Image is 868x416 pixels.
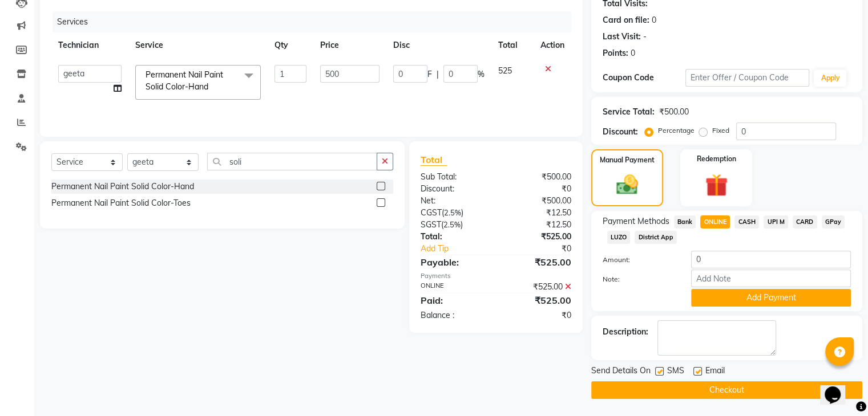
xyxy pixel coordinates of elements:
[128,32,268,58] th: Service
[208,81,213,92] a: x
[534,32,571,58] th: Action
[437,68,439,80] span: |
[591,365,651,379] span: Send Details On
[700,215,730,229] span: ONLINE
[603,14,649,26] div: Card on file:
[412,309,496,321] div: Balance :
[674,215,696,229] span: Bank
[146,70,223,92] span: Permanent Nail Paint Solid Color-Hand
[603,47,628,59] div: Points:
[412,195,496,207] div: Net:
[496,171,580,183] div: ₹500.00
[603,126,638,138] div: Discount:
[496,309,580,321] div: ₹0
[822,215,845,229] span: GPay
[631,47,635,59] div: 0
[697,154,736,164] label: Redemption
[814,70,846,87] button: Apply
[691,251,851,268] input: Amount
[603,31,641,43] div: Last Visit:
[705,365,725,379] span: Email
[496,183,580,195] div: ₹0
[51,197,191,209] div: Permanent Nail Paint Solid Color-Toes
[412,243,510,255] a: Add Tip
[412,219,496,231] div: ( )
[444,208,461,217] span: 2.5%
[496,231,580,243] div: ₹525.00
[691,270,851,287] input: Add Note
[313,32,386,58] th: Price
[607,231,631,244] span: LUZO
[594,255,683,265] label: Amount:
[412,231,496,243] div: Total:
[652,14,656,26] div: 0
[443,220,461,229] span: 2.5%
[498,66,512,76] span: 525
[600,155,655,165] label: Manual Payment
[685,69,810,87] input: Enter Offer / Coupon Code
[491,32,534,58] th: Total
[793,215,817,229] span: CARD
[691,289,851,307] button: Add Payment
[764,215,788,229] span: UPI M
[510,243,579,255] div: ₹0
[496,281,580,293] div: ₹525.00
[51,32,128,58] th: Technician
[820,370,857,405] iframe: chat widget
[659,106,689,118] div: ₹500.00
[412,183,496,195] div: Discount:
[643,31,647,43] div: -
[496,255,580,269] div: ₹525.00
[603,326,648,338] div: Description:
[207,153,377,170] input: Search or Scan
[496,293,580,307] div: ₹525.00
[594,274,683,284] label: Note:
[496,207,580,219] div: ₹12.50
[421,207,442,218] span: CGST
[603,215,669,227] span: Payment Methods
[712,125,729,136] label: Fixed
[603,72,685,84] div: Coupon Code
[667,365,684,379] span: SMS
[698,171,735,199] img: _gift.svg
[412,293,496,307] div: Paid:
[658,125,695,136] label: Percentage
[412,207,496,219] div: ( )
[591,381,862,399] button: Checkout
[496,195,580,207] div: ₹500.00
[412,255,496,269] div: Payable:
[412,171,496,183] div: Sub Total:
[478,68,485,80] span: %
[427,68,432,80] span: F
[635,231,677,244] span: District App
[53,11,580,32] div: Services
[609,172,645,197] img: _cash.svg
[51,181,194,193] div: Permanent Nail Paint Solid Color-Hand
[412,281,496,293] div: ONLINE
[421,154,447,166] span: Total
[386,32,491,58] th: Disc
[603,106,655,118] div: Service Total:
[496,219,580,231] div: ₹12.50
[421,219,441,230] span: SGST
[421,271,571,281] div: Payments
[268,32,314,58] th: Qty
[734,215,759,229] span: CASH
